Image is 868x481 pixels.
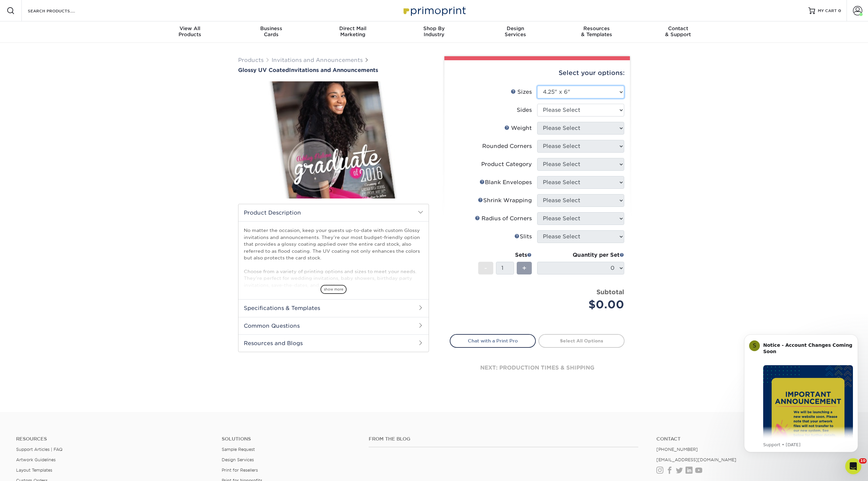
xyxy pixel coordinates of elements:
a: Contact& Support [637,21,719,43]
h4: Resources [16,436,212,442]
h1: Invitations and Announcements [238,67,429,73]
a: Contact [656,436,852,442]
h2: Common Questions [238,317,429,334]
div: Select your options: [450,60,625,86]
span: Business [231,25,312,31]
a: Resources& Templates [556,21,637,43]
a: BusinessCards [231,21,312,43]
span: Direct Mail [312,25,393,31]
span: Contact [637,25,719,31]
img: Primoprint [401,3,467,18]
div: Shrink Wrapping [478,196,532,205]
div: Industry [393,25,475,37]
div: Product Category [481,160,532,168]
div: Cards [231,25,312,37]
h2: Specifications & Templates [238,299,429,317]
a: Products [238,57,264,63]
h4: Solutions [222,436,359,442]
div: & Templates [556,25,637,37]
div: Marketing [312,25,393,37]
a: Glossy UV CoatedInvitations and Announcements [238,67,429,73]
div: Sizes [511,88,532,96]
div: Quantity per Set [537,251,624,259]
div: Sides [517,106,532,114]
p: No matter the occasion, keep your guests up-to-date with custom Glossy invitations and announceme... [244,227,423,309]
span: Design [475,25,556,31]
a: Print for Resellers [222,468,258,473]
a: [PHONE_NUMBER] [656,447,698,452]
a: Direct MailMarketing [312,21,393,43]
div: & Support [637,25,719,37]
span: MY CART [818,8,837,14]
a: Select All Options [538,334,625,347]
span: Glossy UV Coated [238,67,289,73]
a: Shop ByIndustry [393,21,475,43]
iframe: Google Customer Reviews [2,461,57,479]
span: Resources [556,25,637,31]
a: Artwork Guidelines [16,457,56,462]
a: Support Articles | FAQ [16,447,63,452]
div: $0.00 [542,297,624,313]
a: Design Services [222,457,254,462]
span: + [522,263,526,273]
iframe: Intercom live chat [845,458,861,474]
div: Radius of Corners [475,215,532,223]
div: Products [149,25,231,37]
a: View AllProducts [149,21,231,43]
div: Rounded Corners [482,142,532,150]
img: Glossy UV Coated 01 [238,74,429,206]
div: Blank Envelopes [480,178,532,186]
span: View All [149,25,231,31]
span: Shop By [393,25,475,31]
div: next: production times & shipping [450,348,625,388]
a: Sample Request [222,447,255,452]
div: Sets [478,251,532,259]
span: show more [320,285,347,294]
iframe: Intercom notifications message [734,324,868,463]
a: Invitations and Announcements [272,57,363,63]
span: - [484,263,487,273]
div: Slits [514,233,532,241]
input: SEARCH PRODUCTS..... [27,7,92,15]
h2: Product Description [238,204,429,221]
a: [EMAIL_ADDRESS][DOMAIN_NAME] [656,457,736,462]
span: 10 [859,458,867,464]
span: 0 [838,8,841,13]
div: Services [475,25,556,37]
a: DesignServices [475,21,556,43]
div: Weight [504,124,532,132]
strong: Subtotal [596,288,624,296]
h4: From the Blog [369,436,639,442]
h2: Resources and Blogs [238,334,429,352]
a: Chat with a Print Pro [450,334,536,347]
